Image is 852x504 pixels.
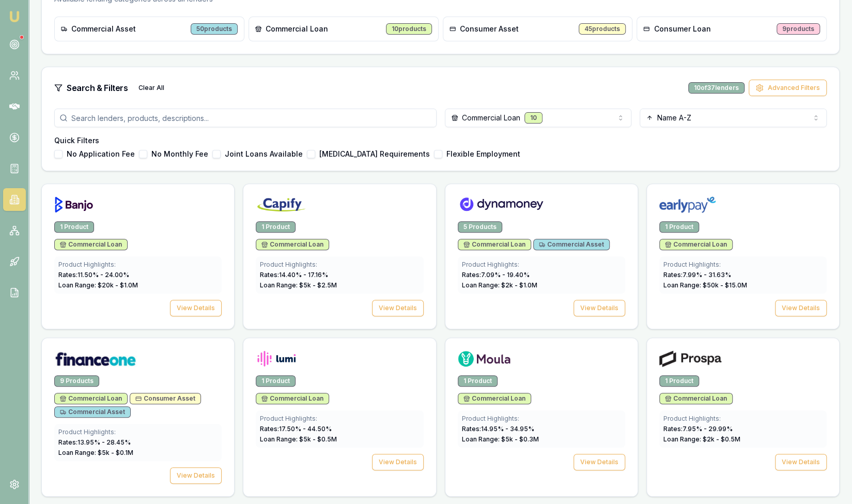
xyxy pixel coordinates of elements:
[574,454,625,470] button: View Details
[132,80,171,96] button: Clear All
[659,375,699,387] div: 1 Product
[458,375,498,387] div: 1 Product
[60,394,122,403] span: Commercial Loan
[372,300,424,316] button: View Details
[54,135,827,146] h4: Quick Filters
[260,435,337,443] span: Loan Range: $ 5 k - $ 0.5 M
[58,271,129,279] span: Rates: 11.50 % - 24.00 %
[663,415,823,423] div: Product Highlights:
[663,425,733,433] span: Rates: 7.95 % - 29.99 %
[225,150,303,158] label: Joint Loans Available
[654,24,710,34] span: Consumer Loan
[749,80,827,96] button: Advanced Filters
[574,300,625,316] button: View Details
[460,24,519,34] span: Consumer Asset
[58,261,218,269] div: Product Highlights:
[260,415,419,423] div: Product Highlights:
[462,271,530,279] span: Rates: 7.09 % - 19.40 %
[256,221,296,233] div: 1 Product
[659,196,716,213] img: Earlypay logo
[663,281,747,289] span: Loan Range: $ 50 k - $ 15.0 M
[58,438,131,446] span: Rates: 13.95 % - 28.45 %
[67,82,128,94] h3: Search & Filters
[54,221,94,233] div: 1 Product
[777,23,820,35] div: 9 products
[462,425,534,433] span: Rates: 14.95 % - 34.95 %
[539,240,604,249] span: Commercial Asset
[54,196,94,213] img: Banjo logo
[445,184,638,329] a: Dynamoney logo5 ProductsCommercial LoanCommercial AssetProduct Highlights:Rates:7.09% - 19.40%Loa...
[261,240,323,249] span: Commercial Loan
[646,184,840,329] a: Earlypay logo1 ProductCommercial LoanProduct Highlights:Rates:7.99% - 31.63%Loan Range: $50k - $1...
[462,281,537,289] span: Loan Range: $ 2 k - $ 1.0 M
[665,240,727,249] span: Commercial Loan
[54,109,437,127] input: Search lenders, products, descriptions...
[58,449,133,456] span: Loan Range: $ 5 k - $ 0.1 M
[445,338,638,497] a: Moula logo1 ProductCommercial LoanProduct Highlights:Rates:14.95% - 34.95%Loan Range: $5k - $0.3M...
[463,240,525,249] span: Commercial Loan
[58,428,218,436] div: Product Highlights:
[41,338,235,497] a: Finance One logo9 ProductsCommercial LoanConsumer AssetCommercial AssetProduct Highlights:Rates:1...
[665,394,727,403] span: Commercial Loan
[458,196,545,213] img: Dynamoney logo
[256,375,296,387] div: 1 Product
[663,271,731,279] span: Rates: 7.99 % - 31.63 %
[386,23,432,35] div: 10 products
[266,24,328,34] span: Commercial Loan
[462,415,621,423] div: Product Highlights:
[775,300,827,316] button: View Details
[151,150,208,158] label: No Monthly Fee
[261,394,323,403] span: Commercial Loan
[60,240,122,249] span: Commercial Loan
[659,221,699,233] div: 1 Product
[170,467,222,484] button: View Details
[663,435,740,443] span: Loan Range: $ 2 k - $ 0.5 M
[663,261,823,269] div: Product Highlights:
[458,221,502,233] div: 5 Products
[260,425,332,433] span: Rates: 17.50 % - 44.50 %
[646,338,840,497] a: Prospa logo1 ProductCommercial LoanProduct Highlights:Rates:7.95% - 29.99%Loan Range: $2k - $0.5M...
[260,281,337,289] span: Loan Range: $ 5 k - $ 2.5 M
[372,454,424,470] button: View Details
[243,184,436,329] a: Capify logo1 ProductCommercial LoanProduct Highlights:Rates:14.40% - 17.16%Loan Range: $5k - $2.5...
[463,394,525,403] span: Commercial Loan
[462,435,539,443] span: Loan Range: $ 5 k - $ 0.3 M
[58,281,138,289] span: Loan Range: $ 20 k - $ 1.0 M
[41,184,235,329] a: Banjo logo1 ProductCommercial LoanProduct Highlights:Rates:11.50% - 24.00%Loan Range: $20k - $1.0...
[67,150,135,158] label: No Application Fee
[260,271,328,279] span: Rates: 14.40 % - 17.16 %
[446,150,520,158] label: Flexible Employment
[54,350,137,367] img: Finance One logo
[319,150,430,158] label: [MEDICAL_DATA] Requirements
[60,408,125,416] span: Commercial Asset
[775,454,827,470] button: View Details
[458,350,510,367] img: Moula logo
[243,338,436,497] a: Lumi logo1 ProductCommercial LoanProduct Highlights:Rates:17.50% - 44.50%Loan Range: $5k - $0.5MV...
[54,375,99,387] div: 9 Products
[191,23,238,35] div: 50 products
[71,24,136,34] span: Commercial Asset
[170,300,222,316] button: View Details
[256,196,307,213] img: Capify logo
[135,394,195,403] span: Consumer Asset
[8,10,21,23] img: emu-icon-u.png
[659,350,721,367] img: Prospa logo
[688,82,745,94] div: 10 of 37 lenders
[256,350,297,367] img: Lumi logo
[579,23,626,35] div: 45 products
[260,261,419,269] div: Product Highlights:
[462,261,621,269] div: Product Highlights:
